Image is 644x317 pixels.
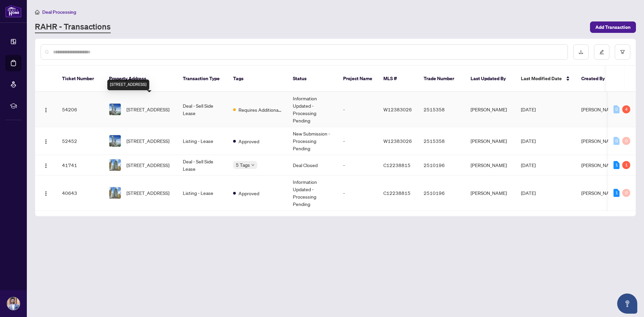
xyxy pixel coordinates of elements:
[126,137,169,145] span: [STREET_ADDRESS]
[613,161,620,169] div: 1
[521,106,536,112] span: [DATE]
[465,127,516,155] td: [PERSON_NAME]
[418,175,465,211] td: 2510196
[287,155,338,175] td: Deal Closed
[177,175,228,211] td: Listing - Lease
[126,189,169,197] span: [STREET_ADDRESS]
[590,21,636,33] button: Add Transaction
[287,92,338,127] td: Information Updated - Processing Pending
[41,104,51,115] button: Logo
[620,50,625,54] span: filter
[57,66,104,92] th: Ticket Number
[107,80,149,90] div: [STREET_ADDRESS]
[104,66,177,92] th: Property Address
[383,162,411,168] span: C12238815
[418,127,465,155] td: 2515358
[573,44,589,60] button: download
[465,66,516,92] th: Last Updated By
[521,162,536,168] span: [DATE]
[622,189,630,197] div: 0
[228,66,287,92] th: Tags
[338,127,378,155] td: -
[521,138,536,144] span: [DATE]
[521,75,562,82] span: Last Modified Date
[287,175,338,211] td: Information Updated - Processing Pending
[57,92,104,127] td: 54206
[57,155,104,175] td: 41741
[35,10,40,14] span: home
[516,66,576,92] th: Last Modified Date
[109,159,121,171] img: thumbnail-img
[57,127,104,155] td: 52452
[383,106,412,112] span: W12383026
[622,161,630,169] div: 1
[41,188,51,198] button: Logo
[594,44,609,60] button: edit
[465,155,516,175] td: [PERSON_NAME]
[238,138,259,145] span: Approved
[595,22,631,33] span: Add Transaction
[418,155,465,175] td: 2510196
[383,190,411,196] span: C12238815
[238,106,282,113] span: Requires Additional Docs
[5,5,21,17] img: logo
[615,44,630,60] button: filter
[177,127,228,155] td: Listing - Lease
[613,189,620,197] div: 1
[57,175,104,211] td: 40643
[126,106,169,113] span: [STREET_ADDRESS]
[338,92,378,127] td: -
[238,190,259,197] span: Approved
[43,191,49,196] img: Logo
[338,175,378,211] td: -
[109,135,121,147] img: thumbnail-img
[177,66,228,92] th: Transaction Type
[109,104,121,115] img: thumbnail-img
[177,155,228,175] td: Deal - Sell Side Lease
[43,107,49,113] img: Logo
[465,175,516,211] td: [PERSON_NAME]
[599,50,604,54] span: edit
[41,136,51,146] button: Logo
[43,163,49,168] img: Logo
[613,105,620,113] div: 0
[622,105,630,113] div: 4
[109,187,121,199] img: thumbnail-img
[43,139,49,144] img: Logo
[581,162,618,168] span: [PERSON_NAME]
[617,294,637,314] button: Open asap
[338,155,378,175] td: -
[581,138,618,144] span: [PERSON_NAME]
[576,66,616,92] th: Created By
[287,66,338,92] th: Status
[418,66,465,92] th: Trade Number
[521,190,536,196] span: [DATE]
[418,92,465,127] td: 2515358
[579,50,583,54] span: download
[383,138,412,144] span: W12383026
[581,190,618,196] span: [PERSON_NAME]
[41,160,51,170] button: Logo
[126,161,169,169] span: [STREET_ADDRESS]
[613,137,620,145] div: 0
[251,163,255,167] span: down
[622,137,630,145] div: 0
[236,161,250,169] span: 5 Tags
[177,92,228,127] td: Deal - Sell Side Lease
[338,66,378,92] th: Project Name
[35,21,111,33] a: RAHR - Transactions
[465,92,516,127] td: [PERSON_NAME]
[581,106,618,112] span: [PERSON_NAME]
[42,9,76,15] span: Deal Processing
[7,297,20,310] img: Profile Icon
[378,66,418,92] th: MLS #
[287,127,338,155] td: New Submission - Processing Pending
